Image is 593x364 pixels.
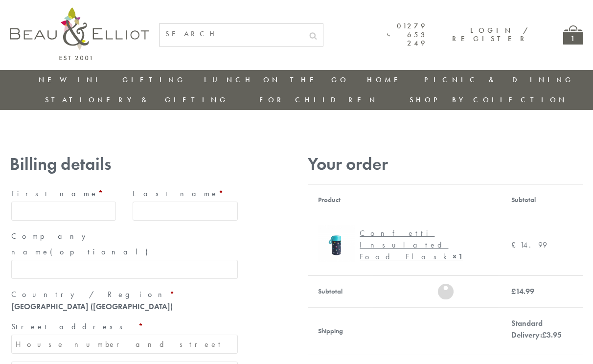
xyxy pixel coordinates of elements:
[160,24,303,44] input: SEARCH
[11,301,173,312] strong: [GEOGRAPHIC_DATA] ([GEOGRAPHIC_DATA])
[10,154,239,174] h3: Billing details
[308,154,583,174] h3: Your order
[563,25,583,45] a: 1
[45,95,228,105] a: Stationery & Gifting
[11,186,116,202] label: First name
[11,228,238,260] label: Company name
[410,95,568,105] a: Shop by collection
[11,287,238,302] label: Country / Region
[424,75,574,85] a: Picnic & Dining
[122,75,186,85] a: Gifting
[204,75,349,85] a: Lunch On The Go
[133,186,237,202] label: Last name
[259,95,378,105] a: For Children
[452,25,529,44] a: Login / Register
[387,22,428,47] a: 01279 653 249
[11,335,238,354] input: House number and street name
[10,7,149,60] img: logo
[50,247,154,257] span: (optional)
[367,75,406,85] a: Home
[11,319,238,335] label: Street address
[39,75,104,85] a: New in!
